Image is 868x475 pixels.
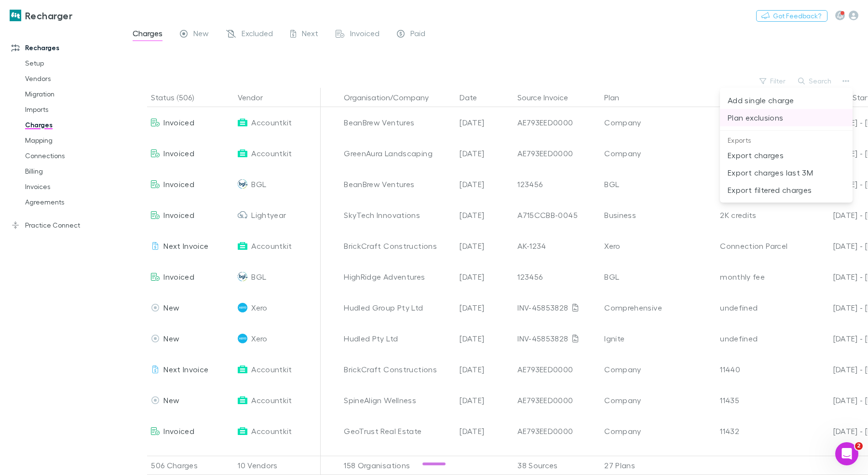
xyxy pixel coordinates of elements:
[855,442,863,450] span: 2
[720,164,853,181] li: Export charges last 3M
[728,149,845,161] p: Export charges
[728,95,845,106] p: Add single charge
[720,109,853,126] li: Plan exclusions
[728,112,845,123] p: Plan exclusions
[728,184,845,196] p: Export filtered charges
[720,92,853,109] li: Add single charge
[720,147,853,164] li: Export charges
[720,135,853,147] p: Exports
[835,442,858,465] iframe: Intercom live chat
[720,181,853,199] li: Export filtered charges
[728,167,845,178] p: Export charges last 3M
